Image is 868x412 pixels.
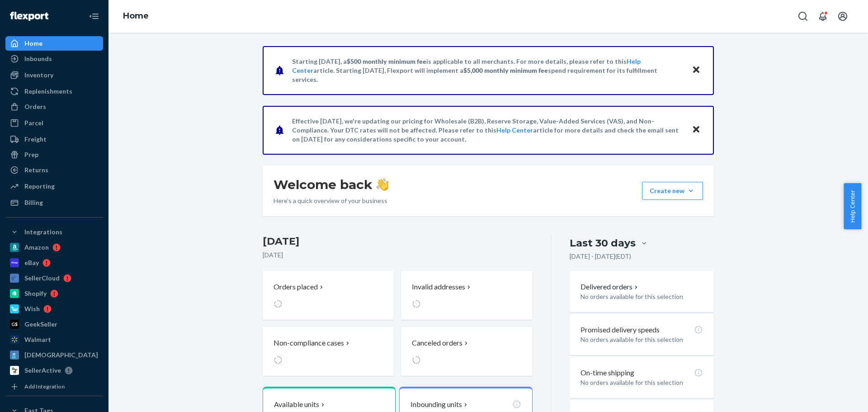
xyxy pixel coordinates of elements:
[274,338,344,348] p: Non-compliance cases
[123,11,149,21] a: Home
[463,66,548,74] span: $5,000 monthly minimum fee
[580,368,634,378] p: On-time shipping
[347,57,426,65] span: $500 monthly minimum fee
[5,381,103,392] a: Add Integration
[274,399,319,410] p: Available units
[410,399,462,410] p: Inbounding units
[5,348,103,362] a: [DEMOGRAPHIC_DATA]
[580,282,640,292] button: Delivered orders
[24,227,62,237] div: Integrations
[5,332,103,347] a: Walmart
[580,335,703,344] p: No orders available for this selection
[24,118,43,128] div: Parcel
[24,258,39,267] div: eBay
[5,240,103,255] a: Amazon
[5,286,103,301] a: Shopify
[690,64,702,77] button: Close
[292,57,683,84] p: Starting [DATE], a is applicable to all merchants. For more details, please refer to this article...
[24,274,60,283] div: SellerCloud
[376,178,389,191] img: hand-wave emoji
[24,182,55,191] div: Reporting
[24,87,72,96] div: Replenishments
[5,147,103,162] a: Prep
[85,7,103,25] button: Close Navigation
[570,252,631,261] p: [DATE] - [DATE] ( EDT )
[24,304,40,313] div: Wish
[24,383,65,390] div: Add Integration
[5,317,103,331] a: GeekSeller
[794,7,812,25] button: Open Search Box
[496,126,533,134] a: Help Center
[5,363,103,378] a: SellerActive
[401,271,532,320] button: Invalid addresses
[274,196,389,205] p: Here’s a quick overview of your business
[5,68,103,82] a: Inventory
[814,7,832,25] button: Open notifications
[116,3,156,29] ol: breadcrumbs
[24,150,38,159] div: Prep
[5,52,103,66] a: Inbounds
[844,183,861,229] button: Help Center
[24,39,42,48] div: Home
[5,36,103,51] a: Home
[24,166,48,175] div: Returns
[24,350,98,360] div: [DEMOGRAPHIC_DATA]
[263,327,394,376] button: Non-compliance cases
[5,195,103,210] a: Billing
[580,292,703,301] p: No orders available for this selection
[5,179,103,194] a: Reporting
[580,325,660,335] p: Promised delivery speeds
[412,338,462,348] p: Canceled orders
[24,102,46,111] div: Orders
[401,327,532,376] button: Canceled orders
[292,117,683,144] p: Effective [DATE], we're updating our pricing for Wholesale (B2B), Reserve Storage, Value-Added Se...
[5,271,103,285] a: SellerCloud
[274,176,389,193] h1: Welcome back
[24,54,52,63] div: Inbounds
[263,271,394,320] button: Orders placed
[5,225,103,239] button: Integrations
[24,366,61,375] div: SellerActive
[263,234,533,249] h3: [DATE]
[24,243,49,252] div: Amazon
[412,282,465,292] p: Invalid addresses
[24,198,43,207] div: Billing
[5,132,103,147] a: Freight
[24,335,51,344] div: Walmart
[24,71,53,80] div: Inventory
[5,99,103,114] a: Orders
[834,7,852,25] button: Open account menu
[24,289,47,298] div: Shopify
[642,182,703,200] button: Create new
[5,256,103,270] a: eBay
[263,251,533,260] p: [DATE]
[5,84,103,99] a: Replenishments
[274,282,318,292] p: Orders placed
[580,378,703,387] p: No orders available for this selection
[5,116,103,130] a: Parcel
[10,12,48,21] img: Flexport logo
[570,236,636,250] div: Last 30 days
[690,123,702,137] button: Close
[5,302,103,316] a: Wish
[5,163,103,177] a: Returns
[24,135,47,144] div: Freight
[24,320,57,329] div: GeekSeller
